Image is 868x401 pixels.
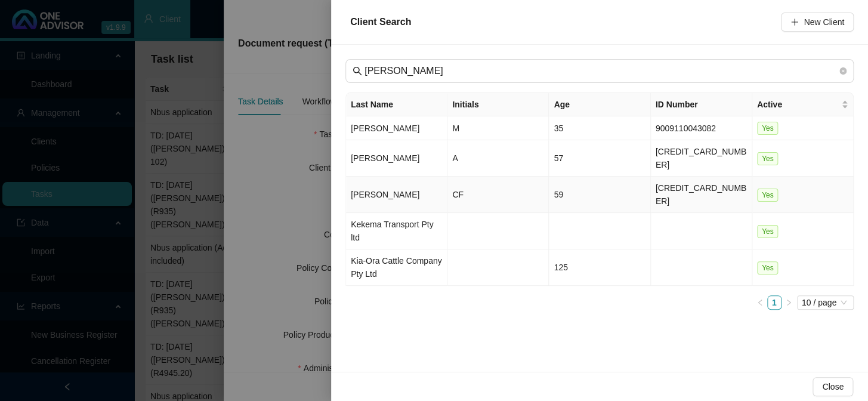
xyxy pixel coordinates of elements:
[785,299,792,306] span: right
[757,225,779,238] span: Yes
[804,16,844,29] span: New Client
[346,140,447,177] td: [PERSON_NAME]
[447,177,549,213] td: CF
[346,249,447,286] td: Kia-Ora Cattle Company Pty Ltd
[365,64,837,78] input: Last Name
[757,261,779,274] span: Yes
[752,93,854,116] th: Active
[549,93,650,116] th: Age
[781,13,854,32] button: New Client
[757,152,779,165] span: Yes
[757,189,779,202] span: Yes
[554,263,567,272] span: 125
[651,140,752,177] td: [CREDIT_CARD_NUMBER]
[767,295,781,310] li: 1
[346,93,447,116] th: Last Name
[757,98,839,111] span: Active
[447,140,549,177] td: A
[781,295,796,310] li: Next Page
[768,296,781,309] a: 1
[651,116,752,140] td: 9009110043082
[346,116,447,140] td: [PERSON_NAME]
[781,295,796,310] button: right
[813,377,853,396] button: Close
[346,177,447,213] td: [PERSON_NAME]
[651,177,752,213] td: [CREDIT_CARD_NUMBER]
[757,122,779,135] span: Yes
[353,66,362,76] span: search
[350,17,411,27] span: Client Search
[651,93,752,116] th: ID Number
[554,153,563,163] span: 57
[753,295,767,310] button: left
[554,190,563,199] span: 59
[797,295,854,310] div: Page Size
[447,93,549,116] th: Initials
[822,380,844,393] span: Close
[346,213,447,249] td: Kekema Transport Pty ltd
[839,66,847,76] span: close-circle
[790,18,799,26] span: plus
[756,299,764,306] span: left
[554,124,563,133] span: 35
[447,116,549,140] td: M
[839,67,847,75] span: close-circle
[753,295,767,310] li: Previous Page
[802,296,849,309] span: 10 / page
